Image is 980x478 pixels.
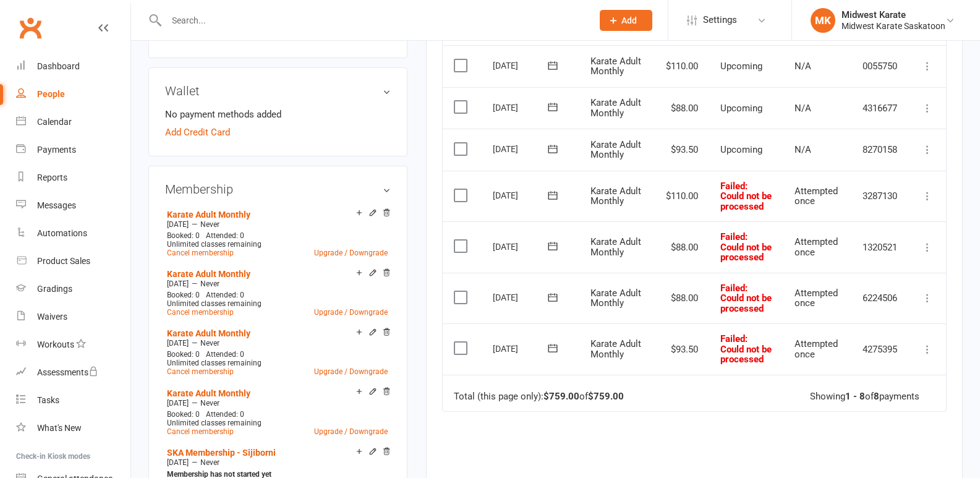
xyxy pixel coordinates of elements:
[655,45,709,87] td: $110.00
[590,56,641,77] span: Karate Adult Monthly
[167,359,262,367] span: Unlimited classes remaining
[590,186,641,207] span: Karate Adult Monthly
[314,427,388,436] a: Upgrade / Downgrade
[206,350,244,359] span: Attended: 0
[845,391,865,402] strong: 1 - 8
[16,386,130,414] a: Tasks
[167,220,189,229] span: [DATE]
[720,103,762,114] span: Upcoming
[167,427,234,436] a: Cancel membership
[874,391,879,402] strong: 8
[16,192,130,220] a: Messages
[493,186,550,205] div: [DATE]
[206,410,244,419] span: Attended: 0
[16,359,130,386] a: Assessments
[37,117,72,127] div: Calendar
[851,45,909,87] td: 0055750
[720,283,772,314] span: Failed
[655,87,709,129] td: $88.00
[590,97,641,119] span: Karate Adult Monthly
[720,333,772,365] span: : Could not be processed
[167,448,276,458] a: SKA Membership - Sijiborni
[795,61,811,72] span: N/A
[37,173,67,182] div: Reports
[164,398,391,408] div: —
[703,6,737,34] span: Settings
[493,139,550,158] div: [DATE]
[16,80,130,108] a: People
[37,395,59,405] div: Tasks
[16,331,130,359] a: Workouts
[37,200,76,210] div: Messages
[167,458,189,467] span: [DATE]
[590,236,641,258] span: Karate Adult Monthly
[206,291,244,299] span: Attended: 0
[851,273,909,324] td: 6224506
[167,231,200,240] span: Booked: 0
[590,288,641,309] span: Karate Adult Monthly
[810,391,919,402] div: Showing of payments
[167,249,234,257] a: Cancel membership
[167,308,234,317] a: Cancel membership
[164,220,391,229] div: —
[167,410,200,419] span: Booked: 0
[200,280,219,288] span: Never
[16,53,130,80] a: Dashboard
[200,339,219,348] span: Never
[37,61,80,71] div: Dashboard
[851,221,909,273] td: 1320521
[842,20,945,32] div: Midwest Karate Saskatoon
[493,98,550,117] div: [DATE]
[590,338,641,360] span: Karate Adult Monthly
[600,10,652,31] button: Add
[588,391,624,402] strong: $759.00
[16,275,130,303] a: Gradings
[37,312,67,322] div: Waivers
[16,136,130,164] a: Payments
[454,391,624,402] div: Total (this page only): of
[37,228,87,238] div: Automations
[16,414,130,442] a: What's New
[720,283,772,314] span: : Could not be processed
[543,391,579,402] strong: $759.00
[720,61,762,72] span: Upcoming
[37,367,98,377] div: Assessments
[167,210,250,220] a: Karate Adult Monthly
[37,89,65,99] div: People
[655,129,709,171] td: $93.50
[493,339,550,358] div: [DATE]
[795,338,838,360] span: Attempted once
[811,8,835,33] div: MK
[590,139,641,161] span: Karate Adult Monthly
[164,338,391,348] div: —
[16,247,130,275] a: Product Sales
[37,145,76,155] div: Payments
[720,181,772,212] span: : Could not be processed
[167,388,250,398] a: Karate Adult Monthly
[795,144,811,155] span: N/A
[720,181,772,212] span: Failed
[493,237,550,256] div: [DATE]
[167,291,200,299] span: Booked: 0
[655,171,709,222] td: $110.00
[206,231,244,240] span: Attended: 0
[16,164,130,192] a: Reports
[200,399,219,408] span: Never
[851,323,909,375] td: 4275395
[720,333,772,365] span: Failed
[164,458,391,467] div: —
[795,236,838,258] span: Attempted once
[720,231,772,263] span: : Could not be processed
[655,221,709,273] td: $88.00
[720,231,772,263] span: Failed
[167,269,250,279] a: Karate Adult Monthly
[16,108,130,136] a: Calendar
[314,308,388,317] a: Upgrade / Downgrade
[167,399,189,408] span: [DATE]
[165,125,230,140] a: Add Credit Card
[493,288,550,307] div: [DATE]
[200,220,219,229] span: Never
[15,12,46,43] a: Clubworx
[314,367,388,376] a: Upgrade / Downgrade
[493,56,550,75] div: [DATE]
